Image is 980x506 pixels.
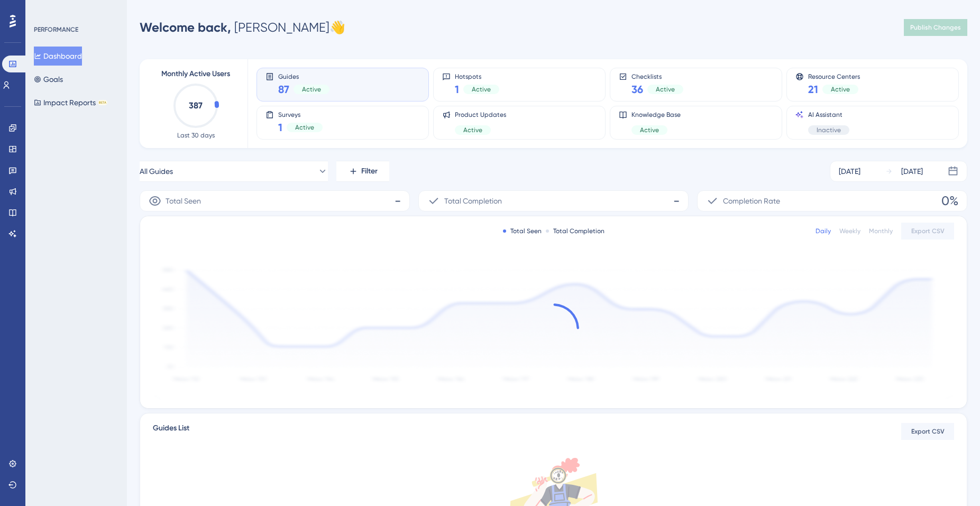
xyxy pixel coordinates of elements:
button: All Guides [140,161,328,182]
span: Filter [361,165,378,178]
span: 0% [941,192,958,209]
span: 1 [278,120,282,135]
span: Export CSV [911,227,945,235]
button: Export CSV [901,423,954,440]
button: Publish Changes [904,19,967,36]
span: Inactive [817,126,841,134]
span: Monthly Active Users [161,68,230,80]
span: - [673,192,680,209]
div: [PERSON_NAME] 👋 [140,19,345,36]
div: BETA [98,100,107,105]
button: Goals [34,70,63,89]
span: Active [656,85,675,94]
span: Total Seen [166,195,201,207]
div: Total Seen [503,227,542,235]
span: Active [472,85,491,94]
div: Monthly [869,227,893,235]
span: Product Updates [455,111,506,119]
span: AI Assistant [808,111,849,119]
span: Checklists [631,72,683,80]
span: 36 [631,82,643,97]
span: Completion Rate [723,195,780,207]
div: [DATE] [901,165,923,178]
span: 1 [455,82,459,97]
span: Hotspots [455,72,499,80]
span: 21 [808,82,818,97]
span: Active [831,85,850,94]
span: Publish Changes [910,23,961,32]
div: Total Completion [546,227,605,235]
span: 87 [278,82,289,97]
text: 387 [189,100,203,111]
span: Total Completion [444,195,502,207]
span: Active [640,126,659,134]
span: - [395,192,401,209]
div: Daily [816,227,831,235]
span: All Guides [140,165,173,178]
button: Filter [336,161,389,182]
span: Active [463,126,482,134]
span: Surveys [278,111,323,118]
span: Guides List [153,422,189,441]
span: Active [295,123,314,132]
span: Welcome back, [140,20,231,35]
span: Active [302,85,321,94]
button: Export CSV [901,223,954,240]
button: Impact ReportsBETA [34,93,107,112]
span: Knowledge Base [631,111,681,119]
div: Weekly [839,227,860,235]
span: Export CSV [911,427,945,436]
div: PERFORMANCE [34,25,78,34]
span: Guides [278,72,329,80]
span: Resource Centers [808,72,860,80]
div: [DATE] [839,165,860,178]
button: Dashboard [34,47,82,66]
span: Last 30 days [177,131,215,140]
